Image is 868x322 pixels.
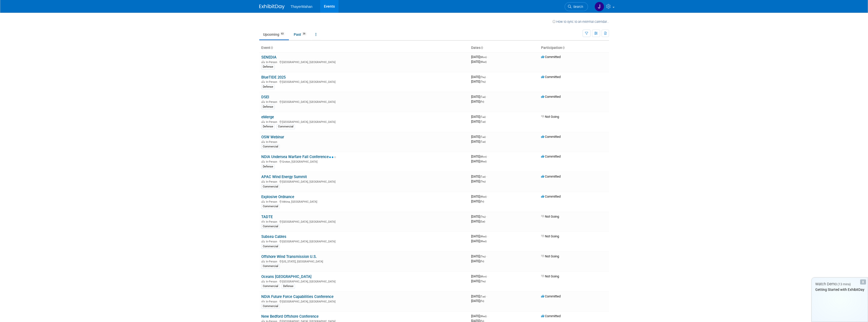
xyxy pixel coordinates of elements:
span: [DATE] [471,314,488,318]
a: OSW Webinar [261,135,284,139]
div: Groton, [GEOGRAPHIC_DATA] [261,159,467,163]
span: (Mon) [480,56,487,59]
span: - [487,55,488,59]
span: In-Person [266,100,279,104]
div: Defense [261,105,275,109]
span: Committed [541,175,561,178]
span: (Mon) [480,155,487,158]
div: [US_STATE], [GEOGRAPHIC_DATA] [261,259,467,263]
span: (Wed) [480,61,487,63]
a: Past36 [290,30,311,39]
span: In-Person [266,200,279,203]
div: Defense [261,65,275,69]
span: (Fri) [480,200,484,203]
a: Sort by Participation Type [562,46,565,50]
div: Commercial [261,284,280,289]
span: [DATE] [471,159,487,163]
span: - [486,254,487,258]
a: APAC Wind Energy Summit [261,175,307,179]
a: Subsea Cables [261,234,286,239]
div: Defense [261,85,275,89]
span: - [486,95,487,99]
span: In-Person [266,80,279,84]
span: Committed [541,95,561,99]
a: Sort by Start Date [481,46,483,50]
span: ThayerMahan [291,5,312,9]
span: Committed [541,55,561,59]
span: [DATE] [471,120,486,123]
img: In-Person Event [262,200,265,203]
span: [DATE] [471,80,486,83]
th: Participation [539,44,609,52]
span: (Wed) [480,160,487,163]
span: (Thu) [480,80,486,83]
span: - [487,234,488,238]
span: (Tue) [480,120,486,123]
span: [DATE] [471,215,487,218]
img: In-Person Event [262,140,265,143]
img: In-Person Event [262,220,265,223]
span: - [486,215,487,218]
span: [DATE] [471,254,487,258]
img: In-Person Event [262,61,265,63]
span: (Mon) [480,275,487,278]
div: Dismiss [860,279,866,285]
div: [GEOGRAPHIC_DATA], [GEOGRAPHIC_DATA] [261,120,467,124]
span: (Thu) [480,280,486,283]
div: Commercial [261,304,280,309]
span: (Fri) [480,260,484,263]
span: - [486,115,487,119]
img: In-Person Event [262,260,265,262]
div: Defense [261,124,275,129]
span: (Tue) [480,136,486,138]
span: - [486,135,487,139]
div: [GEOGRAPHIC_DATA], [GEOGRAPHIC_DATA] [261,279,467,283]
span: Committed [541,195,561,198]
span: [DATE] [471,75,487,79]
span: [DATE] [471,55,488,59]
a: Search [565,2,588,11]
a: Offshore Wind Transmission U.S. [261,254,317,259]
div: Commercial [261,144,280,149]
div: Commercial [261,244,280,249]
div: Defense [261,164,275,169]
span: [DATE] [471,115,487,119]
span: [DATE] [471,60,487,64]
span: [DATE] [471,140,486,143]
span: (Wed) [480,195,487,198]
span: [DATE] [471,175,487,178]
a: eMerge [261,115,274,119]
a: NDIA Undersea Warfare Fall Conference [261,155,336,159]
div: Commercial [276,124,295,129]
span: In-Person [266,240,279,243]
span: - [487,155,488,158]
img: In-Person Event [262,300,265,302]
span: Committed [541,155,561,158]
span: (Wed) [480,315,487,318]
div: [GEOGRAPHIC_DATA], [GEOGRAPHIC_DATA] [261,179,467,183]
img: In-Person Event [262,80,265,83]
div: [GEOGRAPHIC_DATA], [GEOGRAPHIC_DATA] [261,219,467,223]
span: [DATE] [471,234,488,238]
div: Commercial [261,204,280,209]
div: Watch Demo [812,281,868,287]
span: [DATE] [471,135,487,139]
span: Not Going [541,234,559,238]
span: Search [571,5,583,9]
div: [GEOGRAPHIC_DATA], [GEOGRAPHIC_DATA] [261,100,467,104]
span: In-Person [266,180,279,183]
span: [DATE] [471,239,487,243]
span: In-Person [266,120,279,124]
a: TADTE [261,215,273,219]
a: How to sync to an external calendar... [552,20,609,24]
a: DSEI [261,95,269,99]
span: Not Going [541,115,559,119]
span: In-Person [266,140,279,144]
img: In-Person Event [262,100,265,103]
div: Getting Started with ExhibitDay [812,287,868,292]
span: Committed [541,314,561,318]
th: Dates [469,44,539,52]
span: Committed [541,75,561,79]
span: (Thu) [480,76,486,79]
img: In-Person Event [262,120,265,123]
